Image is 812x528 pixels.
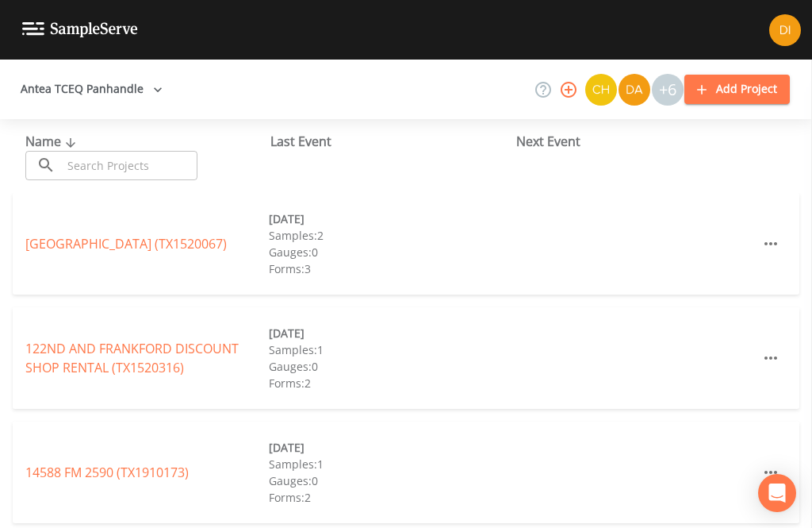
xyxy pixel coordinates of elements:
[269,227,512,244] div: Samples: 2
[25,464,189,481] a: 14588 FM 2590 (TX1910173)
[684,75,790,104] button: Add Project
[618,74,651,106] div: David Weber
[758,474,796,512] div: Open Intercom Messenger
[269,325,512,341] div: [DATE]
[270,132,515,151] div: Last Event
[269,456,512,472] div: Samples: 1
[25,340,239,376] a: 122ND AND FRANKFORD DISCOUNT SHOP RENTAL (TX1520316)
[269,375,512,391] div: Forms: 2
[516,132,761,151] div: Next Event
[585,74,617,106] img: c74b8b8b1c7a9d34f67c5e0ca157ed15
[269,358,512,375] div: Gauges: 0
[584,74,618,106] div: Charles Medina
[25,133,80,150] span: Name
[269,260,512,277] div: Forms: 3
[269,244,512,260] div: Gauges: 0
[619,74,650,106] img: a84961a0472e9debc750dd08a004988d
[269,489,512,506] div: Forms: 2
[25,235,227,252] a: [GEOGRAPHIC_DATA] (TX1520067)
[269,210,512,227] div: [DATE]
[269,341,512,358] div: Samples: 1
[652,74,684,106] div: +6
[769,14,801,46] img: b6f7871a69a950570374ce45cd4564a4
[14,75,169,104] button: Antea TCEQ Panhandle
[269,439,512,456] div: [DATE]
[22,22,138,37] img: logo
[62,151,197,180] input: Search Projects
[269,472,512,489] div: Gauges: 0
